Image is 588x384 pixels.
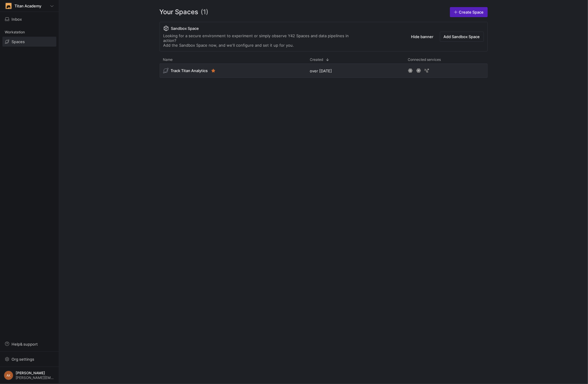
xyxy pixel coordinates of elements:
[407,32,438,42] button: Hide banner
[163,33,361,48] div: Looking for a secure environment to experiment or simply observe Y42 Spaces and data pipelines in...
[2,14,56,24] button: Inbox
[2,339,56,349] button: Help& support
[310,69,332,73] span: over [DATE]
[14,4,41,8] span: Titan Academy
[310,58,323,62] span: Created
[2,354,56,364] button: Org settings
[408,58,441,62] span: Connected services
[459,10,484,14] span: Create Space
[12,39,25,44] span: Spaces
[2,37,56,47] a: Spaces
[12,342,38,346] span: Help & support
[16,376,55,380] span: [PERSON_NAME][EMAIL_ADDRESS][DOMAIN_NAME]
[450,7,488,17] a: Create Space
[440,32,484,42] button: Add Sandbox Space
[16,371,55,375] span: [PERSON_NAME]
[2,28,56,37] div: Workstation
[171,26,199,31] span: Sandbox Space
[171,68,208,73] span: Track Titan Analytics
[6,3,12,9] img: https://storage.googleapis.com/y42-prod-data-exchange/images/4FGlnMhCNn9FsUVOuDzedKBoGBDO04HwCK1Z...
[201,7,209,17] span: (1)
[2,357,56,362] a: Org settings
[163,58,173,62] span: Name
[12,357,34,362] span: Org settings
[160,7,199,17] span: Your Spaces
[411,34,434,39] span: Hide banner
[160,64,488,80] div: Press SPACE to select this row.
[12,17,22,22] span: Inbox
[2,369,56,382] button: AK[PERSON_NAME][PERSON_NAME][EMAIL_ADDRESS][DOMAIN_NAME]
[444,34,480,39] span: Add Sandbox Space
[4,371,13,380] div: AK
